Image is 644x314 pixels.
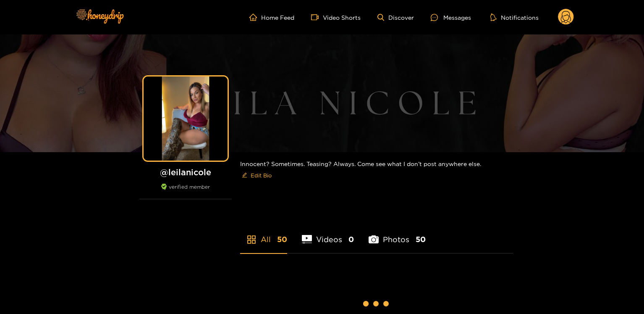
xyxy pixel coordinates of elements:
a: Video Shorts [311,13,361,21]
span: 0 [348,234,354,245]
span: edit [242,172,247,179]
span: 50 [277,234,287,245]
button: Notifications [488,13,541,21]
div: verified member [139,184,232,199]
span: 50 [416,234,426,245]
span: video-camera [311,13,323,21]
a: Home Feed [249,13,294,21]
a: Discover [377,14,414,21]
li: All [240,215,287,253]
span: appstore [246,235,257,245]
li: Photos [369,215,426,253]
div: Innocent? Sometimes. Teasing? Always. Come see what I don’t post anywhere else. [240,152,513,189]
span: home [249,13,261,21]
div: Messages [431,13,471,22]
button: editEdit Bio [240,169,273,182]
span: Edit Bio [251,171,272,179]
li: Videos [302,215,354,253]
h1: @ leilanicole [139,167,232,177]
